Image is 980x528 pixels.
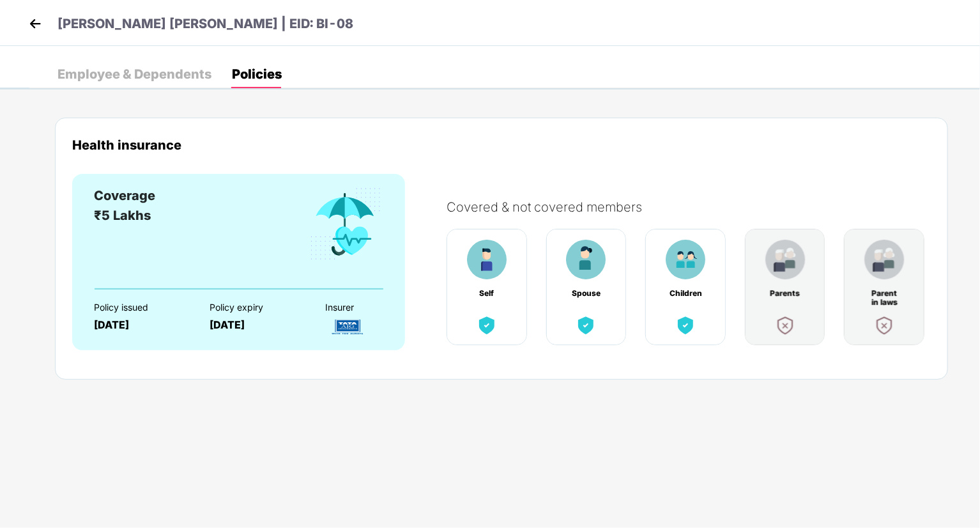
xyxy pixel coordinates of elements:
p: [PERSON_NAME] [PERSON_NAME] | EID: BI-08 [57,14,353,34]
div: Insurer [325,302,418,313]
img: benefitCardImg [674,314,697,337]
img: benefitCardImg [666,240,705,279]
div: Employee & Dependents [57,68,211,81]
div: Spouse [569,289,602,298]
div: Covered & not covered members [447,199,944,215]
img: benefitCardImg [774,314,797,337]
div: Coverage [94,186,155,206]
img: benefitCardImg [864,240,904,279]
img: InsurerLogo [325,316,370,338]
span: ₹5 Lakhs [94,208,151,223]
div: Health insurance [72,137,931,152]
img: benefitCardImg [308,186,383,263]
img: benefitCardImg [765,240,805,279]
div: Children [669,289,702,298]
img: benefitCardImg [467,240,507,279]
div: Policy expiry [210,302,303,313]
div: [DATE] [94,319,187,331]
div: Parent in laws [868,289,901,298]
img: benefitCardImg [873,314,896,337]
div: Parents [769,289,802,298]
img: benefitCardImg [475,314,498,337]
img: benefitCardImg [566,240,606,279]
img: benefitCardImg [574,314,597,337]
div: Self [470,289,503,298]
div: [DATE] [210,319,303,331]
div: Policies [232,68,282,81]
div: Policy issued [94,302,187,313]
img: back [26,14,45,33]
